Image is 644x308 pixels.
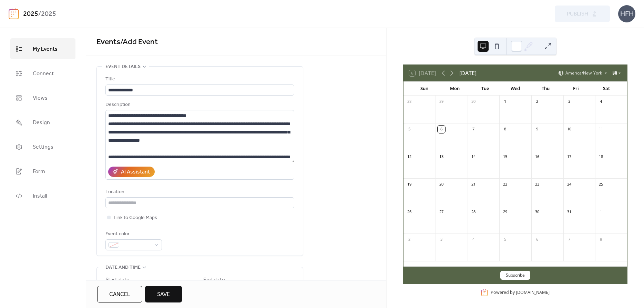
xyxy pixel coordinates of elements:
[438,126,445,133] div: 6
[23,8,38,21] a: 2025
[406,208,413,216] div: 26
[591,82,622,96] div: Sat
[439,82,470,96] div: Mon
[10,87,75,108] a: Views
[597,236,605,244] div: 8
[38,8,41,21] b: /
[121,168,150,176] div: AI Assistant
[10,185,75,206] a: Install
[501,98,509,106] div: 1
[501,236,509,244] div: 5
[470,208,477,216] div: 28
[109,290,130,299] span: Cancel
[33,93,48,103] span: Views
[10,38,75,59] a: My Events
[565,126,573,133] div: 10
[501,126,509,133] div: 8
[409,82,439,96] div: Sun
[438,98,445,106] div: 29
[491,289,550,295] div: Powered by
[565,153,573,161] div: 17
[470,236,477,244] div: 4
[120,34,158,50] span: / Add Event
[597,153,605,161] div: 18
[565,71,602,75] span: America/New_York
[33,44,58,54] span: My Events
[105,188,293,196] div: Location
[203,276,225,284] div: End date
[406,126,413,133] div: 5
[406,181,413,188] div: 19
[96,34,120,50] a: Events
[597,98,605,106] div: 4
[516,289,550,295] a: [DOMAIN_NAME]
[533,236,541,244] div: 6
[406,236,413,244] div: 2
[10,112,75,133] a: Design
[9,8,19,19] img: logo
[533,153,541,161] div: 16
[105,75,293,83] div: Title
[438,236,445,244] div: 3
[33,68,54,79] span: Connect
[470,98,477,106] div: 30
[531,82,561,96] div: Thu
[597,181,605,188] div: 25
[500,271,530,280] button: Subscribe
[438,208,445,216] div: 27
[565,181,573,188] div: 24
[533,126,541,133] div: 9
[114,214,157,222] span: Link to Google Maps
[470,153,477,161] div: 14
[501,181,509,188] div: 22
[41,8,56,21] b: 2025
[108,167,155,177] button: AI Assistant
[145,286,182,302] button: Save
[565,236,573,244] div: 7
[500,82,531,96] div: Wed
[501,153,509,161] div: 15
[10,63,75,84] a: Connect
[33,166,45,177] span: Form
[533,208,541,216] div: 30
[105,63,141,71] span: Event details
[33,191,47,201] span: Install
[10,161,75,182] a: Form
[597,208,605,216] div: 1
[406,98,413,106] div: 28
[470,126,477,133] div: 7
[618,5,635,22] div: HFH
[470,82,500,96] div: Tue
[470,181,477,188] div: 21
[533,98,541,106] div: 2
[597,126,605,133] div: 11
[10,136,75,157] a: Settings
[561,82,591,96] div: Fri
[438,181,445,188] div: 20
[565,98,573,106] div: 3
[406,153,413,161] div: 12
[438,153,445,161] div: 13
[105,230,161,238] div: Event color
[33,142,53,152] span: Settings
[157,290,170,299] span: Save
[105,101,293,109] div: Description
[97,286,142,302] button: Cancel
[459,69,477,77] div: [DATE]
[105,264,141,272] span: Date and time
[501,208,509,216] div: 29
[565,208,573,216] div: 31
[105,276,130,284] div: Start date
[33,117,50,128] span: Design
[533,181,541,188] div: 23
